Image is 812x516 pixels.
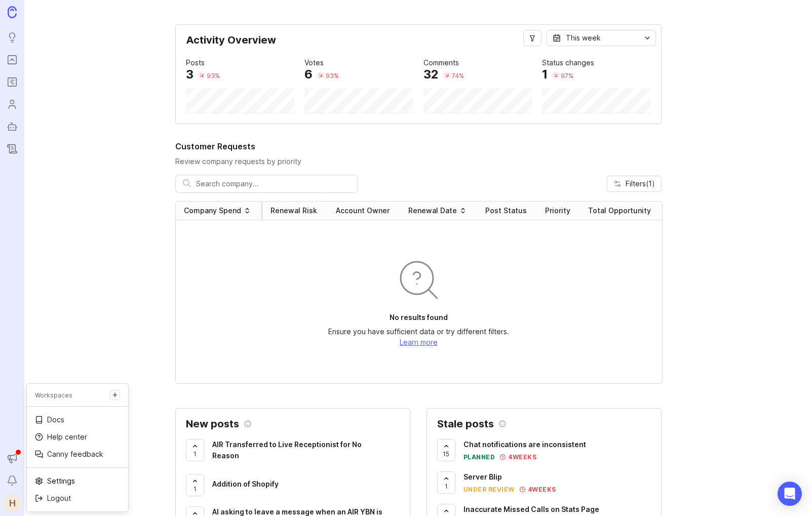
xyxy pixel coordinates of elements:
[3,117,21,136] a: Autopilot
[3,73,21,91] a: Roadmaps
[212,439,400,464] a: AIR Transferred to Live Receptionist for No Reason
[607,176,662,192] button: Filters(1)
[194,485,197,493] span: 1
[561,71,573,80] div: 97 %
[27,429,128,445] a: Help center
[270,206,317,216] div: Renewal Risk
[463,439,651,461] a: Chat notifications are inconsistentplanned4weeks
[3,51,21,69] a: Portal
[588,206,651,216] div: Total Opportunity
[212,479,400,492] a: Addition of Shopify
[207,71,220,80] div: 93 %
[186,35,651,53] div: Activity Overview
[437,419,494,429] h2: Stale posts
[304,68,313,81] div: 6
[186,439,204,461] button: 1
[542,57,594,68] div: Status changes
[196,178,350,189] input: Search company...
[408,206,457,216] div: Renewal Date
[186,419,239,429] h2: New posts
[437,471,455,494] button: 1
[27,473,128,489] a: Settings
[390,312,448,323] p: No results found
[212,480,279,488] span: Addition of Shopify
[506,453,536,461] div: 4 weeks
[542,68,548,81] div: 1
[186,474,204,496] button: 1
[8,6,17,18] img: Canny Home
[47,415,64,425] p: Docs
[3,95,21,113] a: Users
[3,471,21,490] button: Notifications
[423,68,439,81] div: 32
[3,140,21,158] a: Changelog
[47,476,75,486] p: Settings
[452,71,464,80] div: 74 %
[445,482,448,491] span: 1
[35,391,72,400] p: Workspaces
[3,28,21,47] a: Ideas
[500,454,506,460] img: svg+xml;base64,PHN2ZyB3aWR0aD0iMTEiIGhlaWdodD0iMTEiIGZpbGw9Im5vbmUiIHhtbG5zPSJodHRwOi8vd3d3LnczLm...
[423,57,459,68] div: Comments
[175,140,662,152] h2: Customer Requests
[110,390,120,400] a: Create a new workspace
[27,446,128,462] a: Canny feedback
[3,494,21,512] button: H
[626,179,655,189] span: Filters
[47,432,87,442] p: Help center
[437,439,455,461] button: 15
[463,485,515,494] div: under review
[184,206,241,216] div: Company Spend
[520,487,525,492] img: svg+xml;base64,PHN2ZyB3aWR0aD0iMTEiIGhlaWdodD0iMTEiIGZpbGw9Im5vbmUiIHhtbG5zPSJodHRwOi8vd3d3LnczLm...
[212,440,362,460] span: AIR Transferred to Live Receptionist for No Reason
[328,327,509,337] p: Ensure you have sufficient data or try different filters.
[186,57,205,68] div: Posts
[186,68,194,81] div: 3
[400,338,438,346] a: Learn more
[395,256,443,304] img: svg+xml;base64,PHN2ZyB3aWR0aD0iOTYiIGhlaWdodD0iOTYiIGZpbGw9Im5vbmUiIHhtbG5zPSJodHRwOi8vd3d3LnczLm...
[47,449,103,459] p: Canny feedback
[646,179,655,188] span: ( 1 )
[463,471,651,494] a: Server Blipunder review4weeks
[194,450,197,458] span: 1
[326,71,339,80] div: 93 %
[545,206,570,216] div: Priority
[463,472,502,481] span: Server Blip
[27,412,128,428] a: Docs
[778,482,802,506] div: Open Intercom Messenger
[463,440,586,449] span: Chat notifications are inconsistent
[175,156,662,167] p: Review company requests by priority
[463,453,495,461] div: planned
[336,206,390,216] div: Account Owner
[639,34,655,42] svg: toggle icon
[485,206,527,216] div: Post Status
[47,493,71,503] p: Logout
[566,32,601,44] div: This week
[3,449,21,467] button: Announcements
[463,505,599,513] span: Inaccurate Missed Calls on Stats Page
[304,57,324,68] div: Votes
[525,485,556,494] div: 4 weeks
[443,450,449,458] span: 15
